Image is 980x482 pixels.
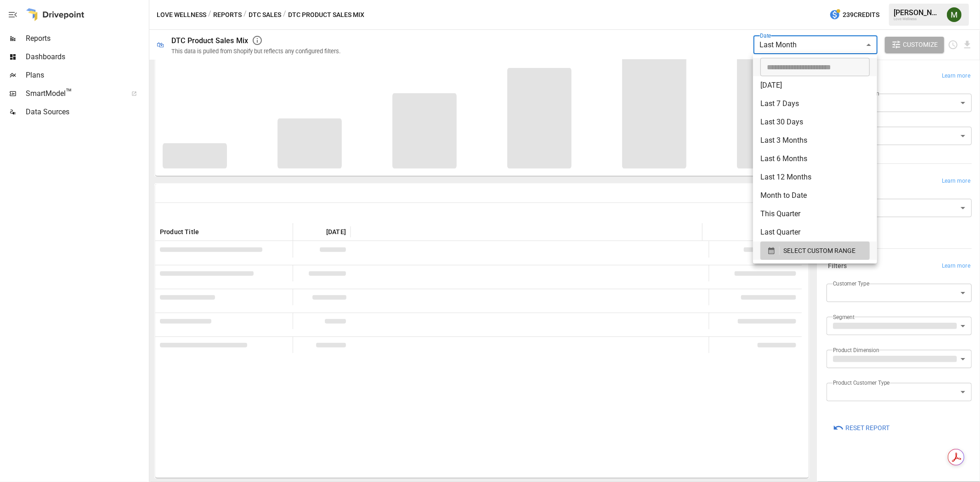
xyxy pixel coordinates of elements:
[753,76,877,95] li: [DATE]
[760,241,870,260] button: SELECT CUSTOM RANGE
[753,131,877,150] li: Last 3 Months
[753,223,877,241] li: Last Quarter
[753,95,877,113] li: Last 7 Days
[783,245,855,257] span: SELECT CUSTOM RANGE
[753,150,877,168] li: Last 6 Months
[753,205,877,223] li: This Quarter
[753,168,877,186] li: Last 12 Months
[753,186,877,205] li: Month to Date
[753,113,877,131] li: Last 30 Days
